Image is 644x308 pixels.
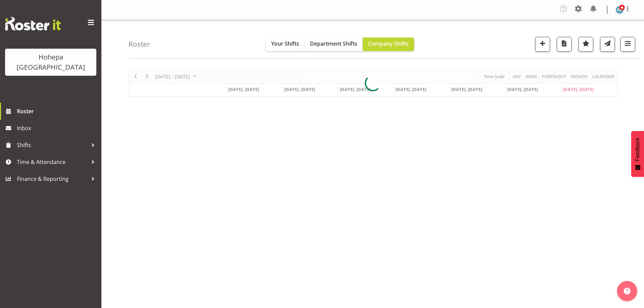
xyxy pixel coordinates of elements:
h4: Roster [128,40,150,48]
span: Roster [17,106,98,116]
button: Department Shifts [305,38,363,51]
img: help-xxl-2.png [624,288,630,294]
span: Shifts [17,140,88,150]
span: Time & Attendance [17,157,88,167]
button: Highlight an important date within the roster. [578,37,593,52]
span: Inbox [17,123,98,133]
img: Rosterit website logo [5,17,61,30]
button: Add a new shift [535,37,550,52]
button: Company Shifts [363,38,414,51]
button: Your Shifts [266,38,305,51]
span: Department Shifts [310,40,357,47]
span: Feedback [635,138,641,161]
span: Company Shifts [368,40,409,47]
img: poonam-kade5940.jpg [616,6,624,14]
button: Filter Shifts [620,37,635,52]
button: Feedback - Show survey [631,131,644,177]
span: Finance & Reporting [17,174,88,184]
button: Download a PDF of the roster according to the set date range. [557,37,572,52]
span: Your Shifts [271,40,299,47]
button: Send a list of all shifts for the selected filtered period to all rostered employees. [600,37,615,52]
div: Hohepa [GEOGRAPHIC_DATA] [12,52,90,72]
